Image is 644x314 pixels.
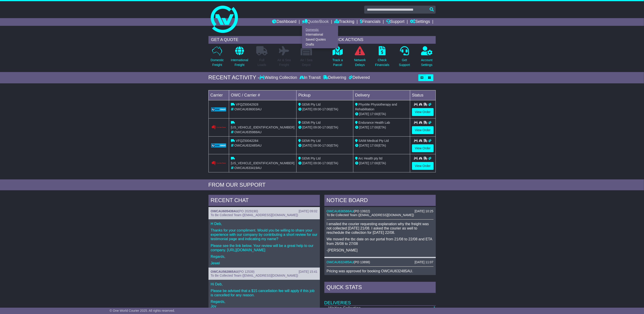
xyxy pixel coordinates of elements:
div: [DATE] 10:25 [414,209,433,213]
td: Waiting Collection [324,306,395,311]
a: Tracking [334,18,354,26]
a: Drafts [302,42,338,47]
span: [DATE] [359,126,369,129]
td: Status [410,90,436,100]
a: OWCAU562865AU [211,270,238,273]
a: NetworkDelays [354,46,366,70]
div: GET A QUOTE [208,36,315,44]
span: [DATE] [302,144,312,147]
span: GEMt Pty Ltd [302,121,321,124]
img: Couriers_Please.png [211,125,226,130]
div: ( ) [211,209,318,213]
span: © One World Courier 2025. All rights reserved. [110,309,175,312]
span: GEMt Pty Ltd [302,157,321,160]
p: Pricing was approved for booking OWCAU632485AU. [327,269,433,273]
span: 09:00 [313,144,321,147]
span: GEMt Pty Ltd [302,139,321,143]
span: PO 13898 [355,260,369,264]
div: Quote/Book [302,26,338,48]
a: 1 [433,306,436,310]
a: OWCAU605439AU [211,209,238,213]
span: [DATE] [302,161,312,165]
img: GetCarrierServiceLogo [211,143,226,147]
div: Waiting Collection [259,75,298,80]
div: - (ETA) [298,161,351,166]
a: InternationalFreight [231,46,249,70]
span: PO 13922 [355,209,369,213]
div: In Transit [298,75,322,80]
a: International [302,32,338,37]
img: GetCarrierServiceLogo [211,107,226,111]
span: 17:00 [370,161,378,165]
span: [DATE] [359,112,369,116]
a: Dashboard [272,18,297,26]
div: RECENT CHAT [208,195,320,207]
p: -[PERSON_NAME] [327,248,433,252]
span: 17:00 [370,112,378,116]
p: Air & Sea Freight [278,58,291,67]
div: Delivered [347,75,370,80]
td: Deliveries [324,294,436,306]
span: Endurance Health Lab [359,121,390,124]
div: Delivering [322,75,347,80]
div: - (ETA) [298,125,351,130]
p: Thanks for your compliment. Would you be willing to share your experience with our company by con... [211,228,318,241]
div: FROM OUR SUPPORT [208,182,436,188]
span: PO 12539 [239,270,254,273]
span: [DATE] [302,107,312,111]
span: [DATE] [302,126,312,129]
div: NOTICE BOARD [324,195,436,207]
span: 17:00 [370,144,378,147]
a: OWCAU636566AU [327,209,354,213]
span: [DATE] [359,161,369,165]
div: - (ETA) [298,107,351,112]
span: OWCAU632485AU [235,144,262,147]
td: Delivery [353,90,410,100]
div: ( ) [327,260,433,264]
a: Financials [360,18,381,26]
div: ( ) [211,270,318,274]
span: 09:00 [313,161,321,165]
td: Pickup [297,90,353,100]
p: Check Financials [375,58,389,67]
a: Support [386,18,405,26]
p: International Freight [231,58,248,67]
span: PhyxMe Physiotherapy and Rehabilitation [355,103,397,111]
span: OWCAU635988AU [235,130,262,134]
a: OWCAU632485AU [327,260,354,264]
a: Quote/Book [302,18,329,26]
div: (ETA) [355,143,408,148]
p: I emailed the courier requesting explanation why the freight was not collected [DATE] 21/08. I as... [327,222,433,235]
span: Arc Health pty ltd [358,157,383,160]
div: QUICK ACTIONS [329,36,436,44]
img: Couriers_Please.png [211,161,226,166]
span: To Be Collected Team ([EMAIL_ADDRESS][DOMAIN_NAME]) [211,213,298,217]
a: DomesticFreight [210,46,224,70]
span: VFQZ50042284 [236,139,259,143]
td: OWC / Carrier # [229,90,296,100]
a: View Order [412,108,434,116]
p: Air / Sea Depot [300,58,313,67]
div: (ETA) [355,112,408,116]
div: [DATE] 15:41 [299,270,317,274]
span: OWCAU636003AU [235,107,262,111]
p: Account Settings [421,58,433,67]
p: Track a Parcel [333,58,343,67]
p: Domestic Freight [211,58,224,67]
div: [DATE] 11:07 [414,260,433,264]
p: H Deb, [211,222,318,226]
div: Quick Stats [324,282,436,294]
span: To Be Collected Team ([EMAIL_ADDRESS][DOMAIN_NAME]) [211,274,298,277]
span: 17:00 [322,126,330,129]
span: 17:00 [370,126,378,129]
div: ( ) [327,209,433,213]
span: [US_VEHICLE_IDENTIFICATION_NUMBER] [231,161,294,165]
span: [US_VEHICLE_IDENTIFICATION_NUMBER] [231,126,294,129]
div: - (ETA) [298,143,351,148]
p: Regards, [211,254,318,259]
a: Saved Quotes [302,37,338,42]
a: GetSupport [399,46,410,70]
span: 17:00 [322,107,330,111]
a: View Order [412,126,434,134]
p: Get Support [399,58,410,67]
